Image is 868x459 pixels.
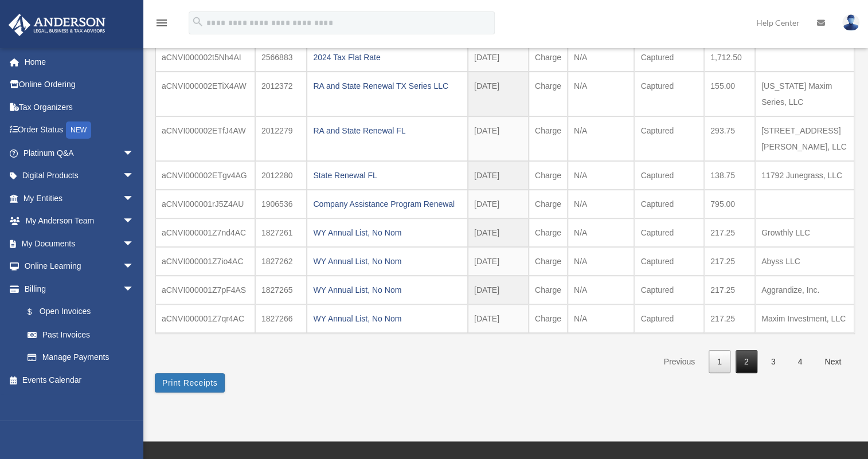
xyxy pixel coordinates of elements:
[634,43,704,72] td: Captured
[568,247,635,276] td: N/A
[755,304,854,333] td: Maxim Investment, LLC
[255,218,307,247] td: 1827261
[123,142,146,165] span: arrow_drop_down
[529,247,568,276] td: Charge
[8,277,151,300] a: Billingarrow_drop_down
[529,43,568,72] td: Charge
[155,276,255,304] td: aCNVI000001Z7pF4AS
[8,73,151,96] a: Online Ordering
[123,164,146,188] span: arrow_drop_down
[568,304,635,333] td: N/A
[468,247,529,276] td: [DATE]
[704,116,755,161] td: 293.75
[468,43,529,72] td: [DATE]
[634,276,704,304] td: Captured
[313,167,461,183] div: State Renewal FL
[709,350,730,374] a: 1
[529,116,568,161] td: Charge
[634,161,704,190] td: Captured
[313,123,461,139] div: RA and State Renewal FL
[568,116,635,161] td: N/A
[468,116,529,161] td: [DATE]
[255,304,307,333] td: 1827266
[568,190,635,218] td: N/A
[16,346,151,369] a: Manage Payments
[155,304,255,333] td: aCNVI000001Z7qr4AC
[468,190,529,218] td: [DATE]
[16,323,146,346] a: Past Invoices
[155,43,255,72] td: aCNVI000002t5Nh4AI
[529,72,568,116] td: Charge
[755,161,854,190] td: 11792 Junegrass, LLC
[529,161,568,190] td: Charge
[313,196,461,212] div: Company Assistance Program Renewal
[468,276,529,304] td: [DATE]
[123,277,146,301] span: arrow_drop_down
[568,161,635,190] td: N/A
[789,350,811,374] a: 4
[634,218,704,247] td: Captured
[634,304,704,333] td: Captured
[8,210,151,233] a: My Anderson Teamarrow_drop_down
[313,78,461,94] div: RA and State Renewal TX Series LLC
[529,304,568,333] td: Charge
[568,218,635,247] td: N/A
[155,373,225,393] button: Print Receipts
[568,72,635,116] td: N/A
[529,276,568,304] td: Charge
[568,276,635,304] td: N/A
[155,16,169,30] i: menu
[255,247,307,276] td: 1827262
[655,350,703,374] a: Previous
[313,282,461,298] div: WY Annual List, No Nom
[313,253,461,269] div: WY Annual List, No Nom
[155,72,255,116] td: aCNVI000002ETiX4AW
[704,304,755,333] td: 217.25
[755,116,854,161] td: [STREET_ADDRESS][PERSON_NAME], LLC
[155,218,255,247] td: aCNVI000001Z7nd4AC
[634,247,704,276] td: Captured
[155,20,169,30] a: menu
[255,116,307,161] td: 2012279
[255,276,307,304] td: 1827265
[191,15,204,28] i: search
[634,116,704,161] td: Captured
[155,247,255,276] td: aCNVI000001Z7io4AC
[755,247,854,276] td: Abyss LLC
[123,187,146,210] span: arrow_drop_down
[16,300,151,324] a: $Open Invoices
[313,311,461,327] div: WY Annual List, No Nom
[468,72,529,116] td: [DATE]
[155,116,255,161] td: aCNVI000002ETfJ4AW
[704,276,755,304] td: 217.25
[529,190,568,218] td: Charge
[8,368,151,391] a: Events Calendar
[8,164,151,187] a: Digital Productsarrow_drop_down
[255,161,307,190] td: 2012280
[5,14,109,36] img: Anderson Advisors Platinum Portal
[34,305,40,319] span: $
[755,72,854,116] td: [US_STATE] Maxim Series, LLC
[816,350,850,374] a: Next
[8,96,151,119] a: Tax Organizers
[468,161,529,190] td: [DATE]
[704,43,755,72] td: 1,712.50
[468,218,529,247] td: [DATE]
[755,218,854,247] td: Growthly LLC
[704,247,755,276] td: 217.25
[468,304,529,333] td: [DATE]
[123,232,146,256] span: arrow_drop_down
[529,218,568,247] td: Charge
[8,142,151,164] a: Platinum Q&Aarrow_drop_down
[8,187,151,210] a: My Entitiesarrow_drop_down
[634,72,704,116] td: Captured
[568,43,635,72] td: N/A
[123,255,146,278] span: arrow_drop_down
[704,161,755,190] td: 138.75
[704,218,755,247] td: 217.25
[123,210,146,233] span: arrow_drop_down
[704,190,755,218] td: 795.00
[8,50,151,73] a: Home
[155,190,255,218] td: aCNVI000001rJ5Z4AU
[155,161,255,190] td: aCNVI000002ETgv4AG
